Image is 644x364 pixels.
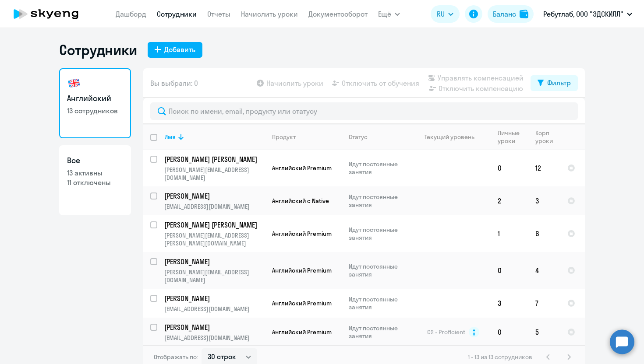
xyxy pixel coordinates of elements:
[416,133,490,141] div: Текущий уровень
[349,226,409,241] p: Идут постоянные занятия
[164,191,263,201] p: [PERSON_NAME]
[425,133,474,141] div: Текущий уровень
[431,5,460,23] button: RU
[67,178,123,187] p: 11 отключены
[491,318,528,346] td: 0
[164,294,263,303] p: [PERSON_NAME]
[528,289,560,318] td: 7
[272,266,332,274] span: Английский Premium
[528,318,560,346] td: 5
[547,77,571,88] div: Фильтр
[164,257,265,266] a: [PERSON_NAME]
[520,10,528,18] img: balance
[488,5,534,23] button: Балансbalance
[378,9,391,19] span: Ещё
[59,145,131,215] a: Все13 активны11 отключены
[491,186,528,215] td: 2
[164,322,265,332] a: [PERSON_NAME]
[468,353,532,361] span: 1 - 13 из 13 сотрудников
[349,133,368,141] div: Статус
[272,133,296,141] div: Продукт
[67,106,123,115] p: 13 сотрудников
[164,154,265,164] a: [PERSON_NAME] [PERSON_NAME]
[493,9,516,19] div: Баланс
[164,257,263,266] p: [PERSON_NAME]
[272,133,341,141] div: Продукт
[528,186,560,215] td: 3
[528,215,560,252] td: 6
[272,299,332,307] span: Английский Premium
[157,10,197,18] a: Сотрудники
[154,353,198,361] span: Отображать по:
[349,295,409,311] p: Идут постоянные занятия
[308,10,368,18] a: Документооборот
[164,44,195,55] div: Добавить
[349,262,409,278] p: Идут постоянные занятия
[349,160,409,176] p: Идут постоянные занятия
[164,133,265,141] div: Имя
[164,166,265,182] p: [PERSON_NAME][EMAIL_ADDRESS][DOMAIN_NAME]
[164,322,263,332] p: [PERSON_NAME]
[349,193,409,209] p: Идут постоянные занятия
[67,155,123,166] h3: Все
[164,220,265,230] a: [PERSON_NAME] [PERSON_NAME]
[207,10,230,18] a: Отчеты
[543,9,623,19] p: Ребутлаб, ООО "ЭДСКИЛЛ"
[539,3,637,24] button: Ребутлаб, ООО "ЭДСКИЛЛ"
[164,203,265,210] p: [EMAIL_ADDRESS][DOMAIN_NAME]
[349,133,409,141] div: Статус
[67,168,123,178] p: 13 активны
[164,231,265,247] p: [PERSON_NAME][EMAIL_ADDRESS][PERSON_NAME][DOMAIN_NAME]
[67,93,123,104] h3: Английский
[164,220,263,230] p: [PERSON_NAME] [PERSON_NAME]
[164,334,265,342] p: [EMAIL_ADDRESS][DOMAIN_NAME]
[67,76,81,90] img: english
[378,5,400,23] button: Ещё
[148,42,202,58] button: Добавить
[272,164,332,172] span: Английский Premium
[116,10,146,18] a: Дашборд
[164,191,265,201] a: [PERSON_NAME]
[491,215,528,252] td: 1
[164,154,263,164] p: [PERSON_NAME] [PERSON_NAME]
[59,41,137,59] h1: Сотрудники
[437,9,445,19] span: RU
[150,102,578,120] input: Поиск по имени, email, продукту или статусу
[59,68,131,138] a: Английский13 сотрудников
[427,328,465,336] span: C2 - Proficient
[531,75,578,91] button: Фильтр
[535,129,560,145] div: Корп. уроки
[528,252,560,289] td: 4
[164,305,265,313] p: [EMAIL_ADDRESS][DOMAIN_NAME]
[528,150,560,186] td: 12
[498,129,528,145] div: Личные уроки
[349,324,409,340] p: Идут постоянные занятия
[272,230,332,238] span: Английский Premium
[272,328,332,336] span: Английский Premium
[164,294,265,303] a: [PERSON_NAME]
[164,133,176,141] div: Имя
[150,78,198,88] span: Вы выбрали: 0
[491,150,528,186] td: 0
[491,252,528,289] td: 0
[535,129,554,145] div: Корп. уроки
[498,129,522,145] div: Личные уроки
[491,289,528,318] td: 3
[241,10,298,18] a: Начислить уроки
[272,197,329,205] span: Английский с Native
[164,268,265,284] p: [PERSON_NAME][EMAIL_ADDRESS][DOMAIN_NAME]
